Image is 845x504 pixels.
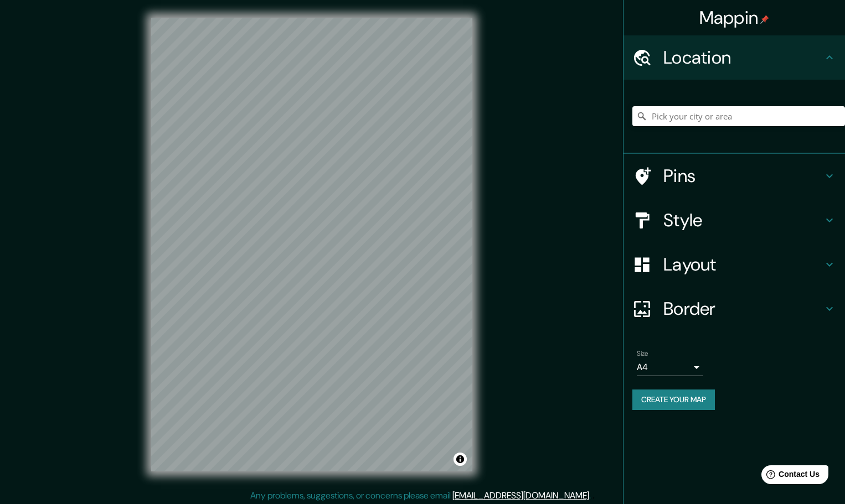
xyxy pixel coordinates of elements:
div: . [592,489,595,502]
input: Pick your city or area [632,106,845,126]
a: [EMAIL_ADDRESS][DOMAIN_NAME] [452,490,589,501]
div: A4 [637,358,703,376]
button: Create your map [632,389,715,410]
div: Pins [624,154,845,198]
p: Any problems, suggestions, or concerns please email . [250,489,591,502]
div: Layout [624,242,845,287]
button: Toggle attribution [454,453,467,466]
h4: Border [663,298,823,320]
div: Location [624,35,845,80]
iframe: Help widget launcher [746,461,833,492]
div: Style [624,198,845,242]
div: Border [624,287,845,331]
h4: Mappin [699,7,770,29]
h4: Layout [663,253,823,276]
img: pin-icon.png [760,15,769,24]
h4: Location [663,46,823,69]
label: Size [637,349,648,358]
canvas: Map [151,18,472,471]
h4: Style [663,209,823,231]
h4: Pins [663,165,823,187]
div: . [591,489,592,502]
